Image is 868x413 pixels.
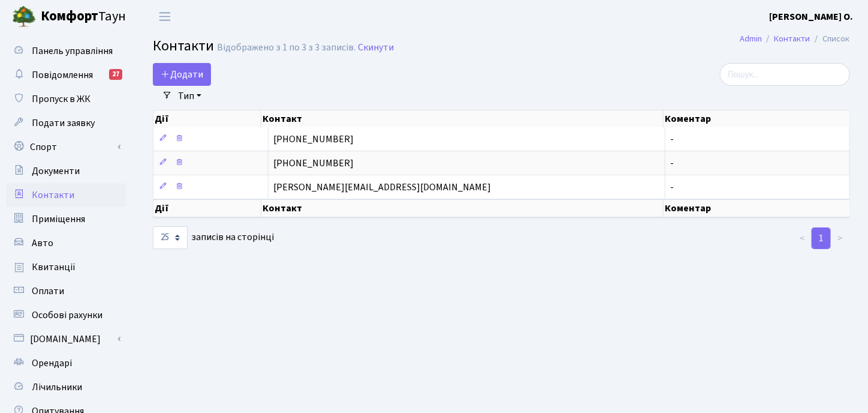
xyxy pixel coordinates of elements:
span: [PHONE_NUMBER] [273,157,354,170]
a: [DOMAIN_NAME] [6,327,126,351]
th: Коментар [664,110,851,127]
th: Коментар [664,199,851,217]
span: Документи [32,164,80,178]
a: Пропуск в ЖК [6,87,126,111]
li: Список [810,32,850,46]
span: [PERSON_NAME][EMAIL_ADDRESS][DOMAIN_NAME] [273,181,491,194]
div: 27 [109,69,122,80]
span: - [670,133,674,146]
a: [PERSON_NAME] О. [770,10,854,24]
span: Контакти [153,35,214,56]
button: Переключити навігацію [150,7,180,26]
a: Панель управління [6,39,126,63]
input: Пошук... [720,63,850,86]
span: - [670,181,674,194]
span: Квитанції [32,261,76,274]
span: Повідомлення [32,68,93,82]
a: Тип [173,86,206,106]
a: Спорт [6,135,126,159]
span: Подати заявку [32,116,95,130]
th: Контакт [261,110,664,127]
th: Дії [153,199,261,217]
span: Додати [161,68,203,81]
span: Пропуск в ЖК [32,92,91,106]
a: Контакти [6,183,126,207]
span: Таун [41,7,126,27]
a: Додати [153,63,211,86]
a: Контакти [774,32,810,45]
th: Контакт [261,199,664,217]
span: Приміщення [32,213,85,226]
a: Авто [6,231,126,255]
span: Особові рахунки [32,309,103,322]
a: Особові рахунки [6,303,126,327]
span: Оплати [32,285,64,298]
span: Контакти [32,188,74,202]
span: [PHONE_NUMBER] [273,133,354,146]
a: Квитанції [6,255,126,279]
b: [PERSON_NAME] О. [770,10,854,23]
label: записів на сторінці [153,226,274,249]
a: Admin [740,32,762,45]
a: 1 [812,228,831,249]
a: Приміщення [6,207,126,231]
a: Орендарі [6,351,126,375]
a: Скинути [358,42,394,53]
a: Повідомлення27 [6,63,126,87]
span: Панель управління [32,44,113,58]
nav: breadcrumb [722,26,868,52]
a: Лічильники [6,375,126,399]
span: Авто [32,237,53,250]
div: Відображено з 1 по 3 з 3 записів. [217,42,355,53]
span: Лічильники [32,381,82,394]
span: - [670,157,674,170]
a: Документи [6,159,126,183]
select: записів на сторінці [153,226,188,249]
b: Комфорт [41,7,98,26]
th: Дії [153,110,261,127]
img: logo.png [12,5,36,29]
span: Орендарі [32,357,72,370]
a: Подати заявку [6,111,126,135]
a: Оплати [6,279,126,303]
